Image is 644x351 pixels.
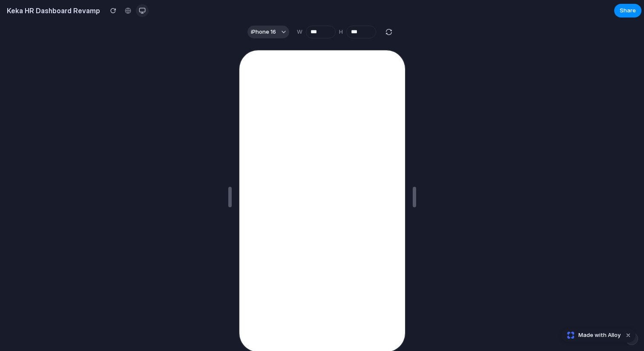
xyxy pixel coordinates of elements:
span: iPhone 16 [251,28,276,36]
span: Share [620,6,636,15]
button: iPhone 16 [247,26,289,38]
h2: Keka HR Dashboard Revamp [3,6,100,16]
label: H [339,28,343,36]
button: Share [614,4,641,17]
label: W [297,28,302,36]
span: Made with Alloy [578,331,621,339]
a: Made with Alloy [561,331,621,339]
button: Dismiss watermark [623,330,633,340]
